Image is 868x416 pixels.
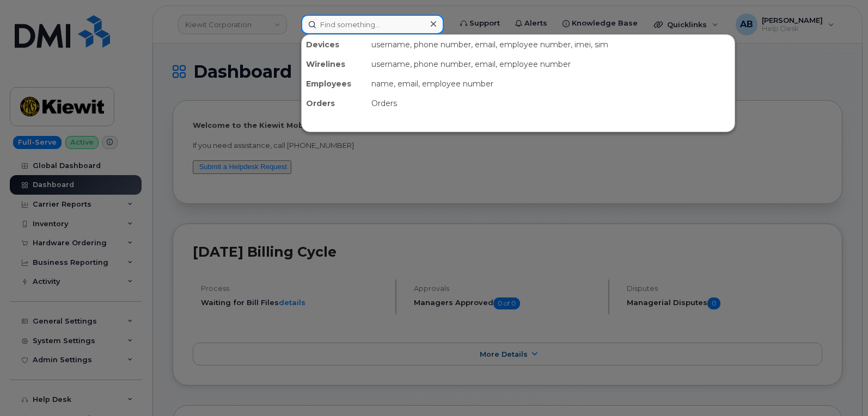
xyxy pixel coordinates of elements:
[367,74,735,94] div: name, email, employee number
[302,35,367,54] div: Devices
[302,74,367,94] div: Employees
[367,35,735,54] div: username, phone number, email, employee number, imei, sim
[367,54,735,74] div: username, phone number, email, employee number
[367,94,735,113] div: Orders
[302,54,367,74] div: Wirelines
[821,369,860,408] iframe: Messenger Launcher
[302,94,367,113] div: Orders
